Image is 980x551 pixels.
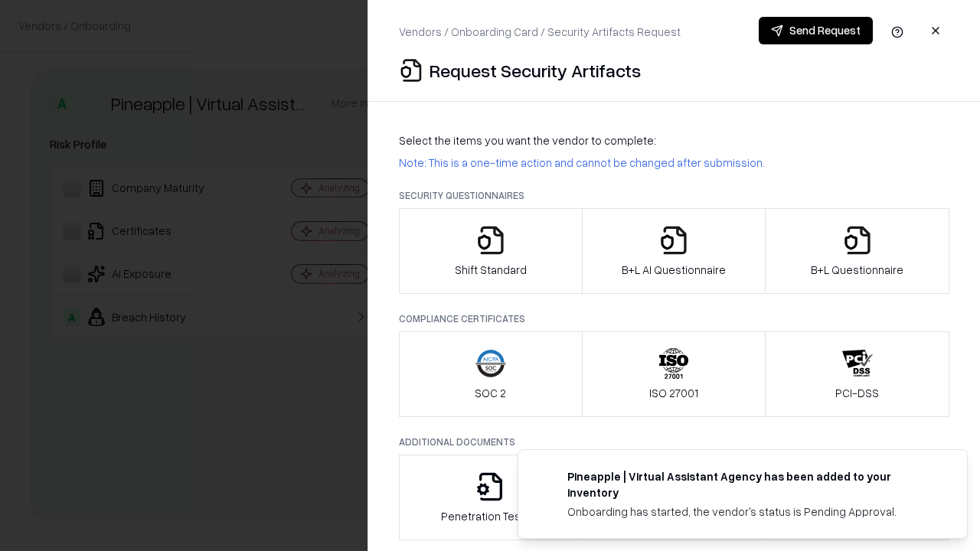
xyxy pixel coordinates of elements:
[399,208,583,294] button: Shift Standard
[399,331,583,417] button: SOC 2
[811,262,903,278] p: B+L Questionnaire
[765,331,949,417] button: PCI-DSS
[399,189,949,202] p: Security Questionnaires
[399,24,681,40] p: Vendors / Onboarding Card / Security Artifacts Request
[441,508,540,524] p: Penetration Testing
[399,455,583,540] button: Penetration Testing
[765,208,949,294] button: B+L Questionnaire
[759,17,873,44] button: Send Request
[582,208,766,294] button: B+L AI Questionnaire
[537,468,555,487] img: trypineapple.com
[567,504,930,520] div: Onboarding has started, the vendor's status is Pending Approval.
[622,262,726,278] p: B+L AI Questionnaire
[567,468,930,500] div: Pineapple | Virtual Assistant Agency has been added to your inventory
[582,331,766,417] button: ISO 27001
[430,58,641,83] p: Request Security Artifacts
[399,132,949,148] p: Select the items you want the vendor to complete:
[399,435,949,448] p: Additional Documents
[399,312,949,325] p: Compliance Certificates
[455,262,527,278] p: Shift Standard
[835,385,879,401] p: PCI-DSS
[649,385,698,401] p: ISO 27001
[475,385,506,401] p: SOC 2
[399,155,949,171] p: Note: This is a one-time action and cannot be changed after submission.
